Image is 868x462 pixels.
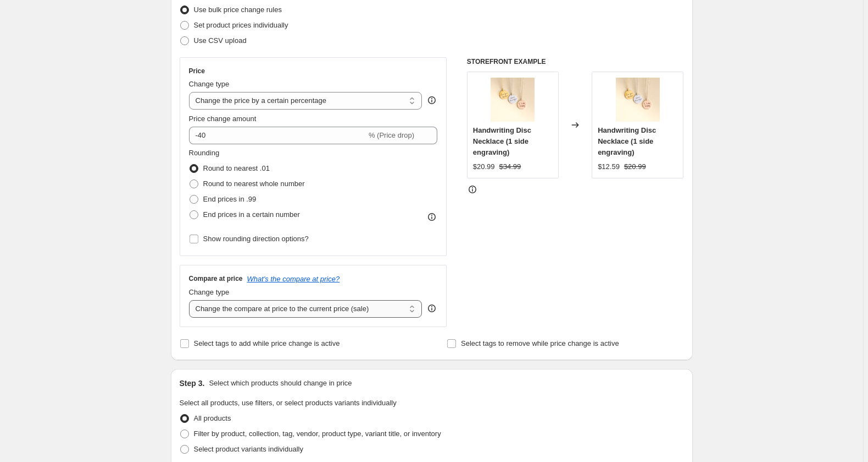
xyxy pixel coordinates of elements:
span: Handwriting Disc Necklace (1 side engraving) [473,126,531,156]
span: Filter by product, collection, tag, vendor, product type, variant title, or inventory [194,430,441,438]
div: $20.99 [473,161,495,172]
span: Select tags to add while price change is active [194,339,340,347]
span: Select product variants individually [194,445,303,453]
h6: STOREFRONT EXAMPLE [467,57,684,66]
img: HN101_11_80x.jpg [616,78,660,122]
button: What's the compare at price? [247,275,340,283]
span: Round to nearest whole number [203,180,305,188]
img: HN101_11_80x.jpg [491,78,535,122]
span: Use CSV upload [194,36,247,45]
span: End prices in .99 [203,195,257,203]
strike: $34.99 [499,161,521,172]
span: Show rounding direction options? [203,235,309,243]
span: Set product prices individually [194,21,288,29]
h2: Step 3. [180,378,205,389]
span: Change type [189,288,230,296]
h3: Compare at price [189,274,243,283]
div: $12.59 [598,161,620,172]
span: Price change amount [189,115,257,123]
span: Change type [189,80,230,88]
input: -15 [189,127,366,144]
h3: Price [189,67,205,75]
span: Round to nearest .01 [203,164,270,172]
span: Rounding [189,149,220,157]
span: Select all products, use filters, or select products variants individually [180,399,397,407]
span: % (Price drop) [369,131,414,139]
div: help [426,303,437,314]
p: Select which products should change in price [209,378,352,389]
span: All products [194,414,231,422]
span: Select tags to remove while price change is active [461,339,619,347]
div: help [426,95,437,106]
strike: $20.99 [624,161,646,172]
span: Handwriting Disc Necklace (1 side engraving) [598,126,656,156]
span: Use bulk price change rules [194,6,282,14]
span: End prices in a certain number [203,210,300,219]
